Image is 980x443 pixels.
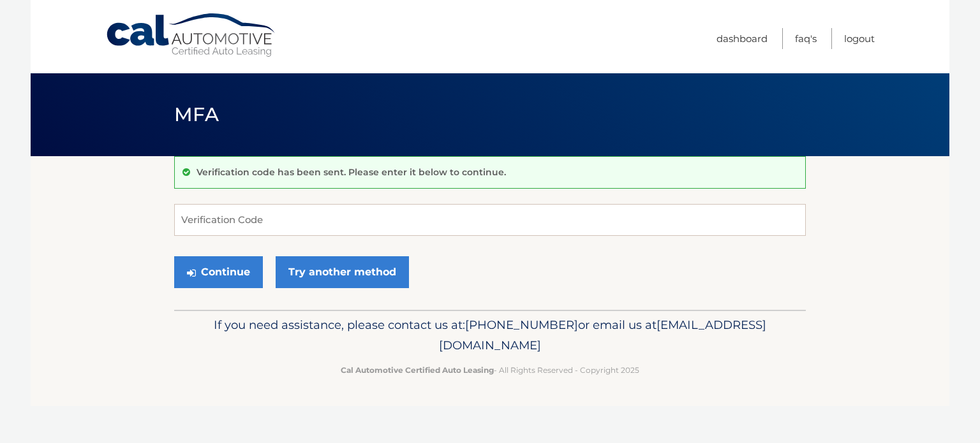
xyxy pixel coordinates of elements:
a: Cal Automotive [105,13,278,58]
a: FAQ's [795,28,817,49]
input: Verification Code [174,204,806,236]
a: Try another method [276,256,409,288]
button: Continue [174,256,263,288]
span: [EMAIL_ADDRESS][DOMAIN_NAME] [439,317,766,352]
p: - All Rights Reserved - Copyright 2025 [182,363,798,377]
a: Logout [844,28,875,49]
strong: Cal Automotive Certified Auto Leasing [341,365,494,375]
p: If you need assistance, please contact us at: or email us at [182,315,798,356]
span: MFA [174,103,219,126]
p: Verification code has been sent. Please enter it below to continue. [197,166,506,178]
a: Dashboard [716,28,768,49]
span: [PHONE_NUMBER] [465,317,578,332]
